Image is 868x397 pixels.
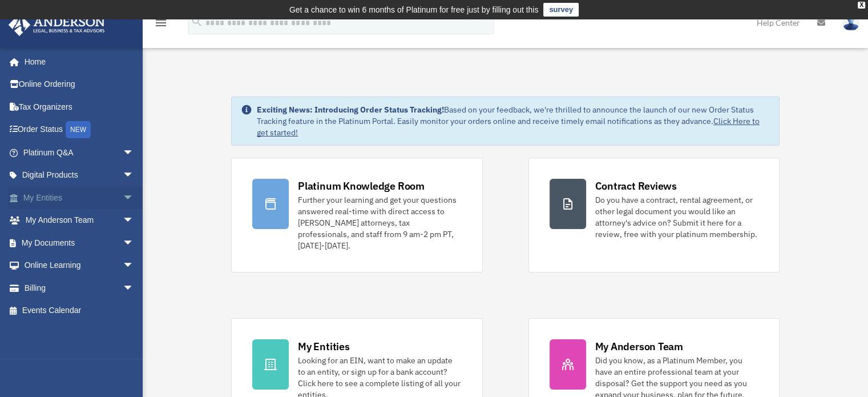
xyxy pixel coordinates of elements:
a: Events Calendar [8,299,151,322]
a: My Documentsarrow_drop_down [8,231,151,254]
div: NEW [66,121,91,138]
div: Do you have a contract, rental agreement, or other legal document you would like an attorney's ad... [595,194,758,240]
i: menu [154,16,168,30]
a: Digital Productsarrow_drop_down [8,164,151,187]
div: close [858,2,865,9]
div: My Entities [298,339,349,354]
i: search [191,15,203,28]
div: Platinum Knowledge Room [298,179,425,193]
div: Further your learning and get your questions answered real-time with direct access to [PERSON_NAM... [298,194,461,251]
a: survey [543,3,579,17]
span: arrow_drop_down [123,254,146,278]
span: arrow_drop_down [123,141,146,165]
a: Order StatusNEW [8,118,151,142]
span: arrow_drop_down [123,209,146,232]
span: arrow_drop_down [123,186,146,210]
div: Get a chance to win 6 months of Platinum for free just by filling out this [289,3,539,17]
a: menu [154,20,168,30]
a: My Anderson Teamarrow_drop_down [8,209,151,232]
a: Click Here to get started! [257,116,760,138]
a: Platinum Knowledge Room Further your learning and get your questions answered real-time with dire... [231,158,482,272]
img: User Pic [842,14,859,31]
a: My Entitiesarrow_drop_down [8,186,151,209]
span: arrow_drop_down [123,164,146,187]
a: Home [8,50,146,73]
a: Tax Organizers [8,95,151,118]
a: Online Ordering [8,73,151,96]
div: Based on your feedback, we're thrilled to announce the launch of our new Order Status Tracking fe... [257,104,770,138]
span: arrow_drop_down [123,276,146,300]
strong: Exciting News: Introducing Order Status Tracking! [257,105,444,115]
div: Contract Reviews [595,179,677,193]
div: My Anderson Team [595,339,683,354]
a: Platinum Q&Aarrow_drop_down [8,141,151,164]
img: Anderson Advisors Platinum Portal [5,14,108,36]
a: Online Learningarrow_drop_down [8,254,151,277]
span: arrow_drop_down [123,231,146,255]
a: Billingarrow_drop_down [8,276,151,299]
a: Contract Reviews Do you have a contract, rental agreement, or other legal document you would like... [528,158,780,272]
